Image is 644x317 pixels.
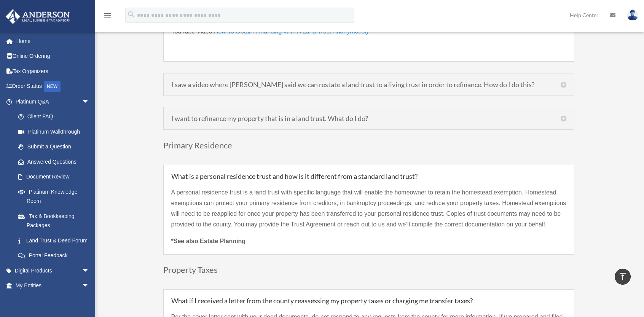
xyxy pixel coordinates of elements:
[3,9,72,24] img: Anderson Advisors Platinum Portal
[214,28,369,38] a: How To Obtain Financing With A Land Trust Anonymously
[11,169,101,185] a: Document Review
[627,10,638,21] img: User Pic
[171,238,246,244] strong: *See also Estate Planning
[5,79,101,94] a: Order StatusNEW
[82,94,97,110] span: arrow_drop_down
[618,272,627,281] i: vertical_align_top
[163,266,574,278] h3: Property Taxes
[11,154,101,169] a: Answered Questions
[5,64,101,79] a: Tax Organizers
[11,233,97,248] a: Land Trust & Deed Forum
[11,209,101,233] a: Tax & Bookkeeping Packages
[103,11,112,20] i: menu
[163,141,574,153] h3: Primary Residence
[11,248,101,263] a: Portal Feedback
[11,124,101,139] a: Platinum Walkthrough
[5,49,101,64] a: Online Ordering
[82,278,97,294] span: arrow_drop_down
[11,184,101,209] a: Platinum Knowledge Room
[5,278,101,293] a: My Entitiesarrow_drop_down
[171,173,566,180] h5: What is a personal residence trust and how is it different from a standard land trust?
[5,94,101,109] a: Platinum Q&Aarrow_drop_down
[171,26,566,43] p: YouTube Video:
[82,263,97,279] span: arrow_drop_down
[171,187,566,236] p: A personal residence trust is a land trust with specific language that will enable the homeowner ...
[171,81,566,88] h5: I saw a video where [PERSON_NAME] said we can restate a land trust to a living trust in order to ...
[615,269,631,285] a: vertical_align_top
[127,10,135,19] i: search
[5,263,101,278] a: Digital Productsarrow_drop_down
[171,297,566,304] h5: What if I received a letter from the county reassessing my property taxes or charging me transfer...
[44,81,61,92] div: NEW
[11,139,101,155] a: Submit a Question
[103,13,112,20] a: menu
[171,115,566,122] h5: I want to refinance my property that is in a land trust. What do I do?
[11,109,101,124] a: Client FAQ
[5,33,101,49] a: Home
